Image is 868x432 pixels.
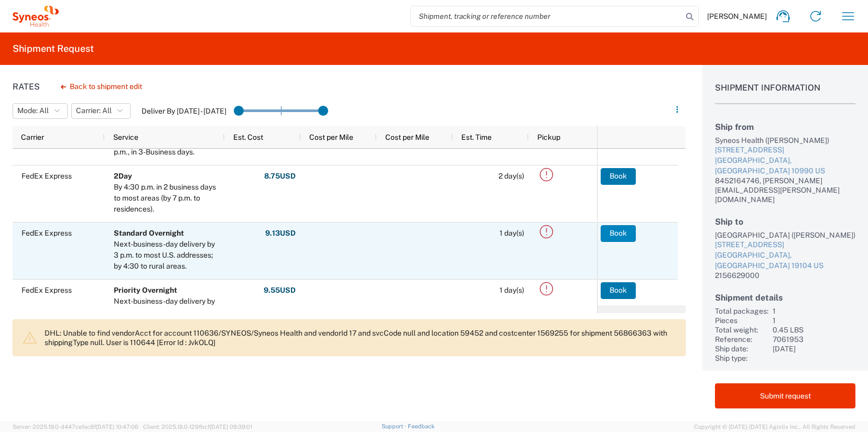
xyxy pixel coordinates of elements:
[21,133,44,141] span: Carrier
[13,42,94,55] h2: Shipment Request
[773,344,855,353] div: [DATE]
[715,271,855,280] div: 2156629000
[715,240,855,271] a: [STREET_ADDRESS][GEOGRAPHIC_DATA], [GEOGRAPHIC_DATA] 19104 US
[500,229,524,237] span: 1 day(s)
[601,225,636,242] button: Book
[601,168,636,185] button: Book
[715,156,855,176] div: [GEOGRAPHIC_DATA], [GEOGRAPHIC_DATA] 10990 US
[773,335,855,344] div: 7061953
[773,325,855,335] div: 0.45 LBS
[143,424,252,430] span: Client: 2025.19.0-129fbcf
[263,282,296,299] button: 9.55USD
[601,282,636,299] button: Book
[13,103,68,119] button: Mode: All
[773,306,855,316] div: 1
[13,424,138,430] span: Server: 2025.19.0-d447cefac8f
[114,182,220,215] div: By 4:30 p.m. in 2 business days to most areas (by 7 p.m. to residences).
[715,353,768,363] div: Ship type:
[114,296,220,351] div: Next-business-day delivery by 10:30 a.m. to most U.S. addresses; by noon, 4:30 p.m. or 5 p.m. in ...
[694,422,855,431] span: Copyright © [DATE]-[DATE] Agistix Inc., All Rights Reserved
[715,230,855,240] div: [GEOGRAPHIC_DATA] ([PERSON_NAME])
[114,239,220,272] div: Next-business-day delivery by 3 p.m. to most U.S. addresses; by 4:30 to rural areas.
[264,285,296,295] strong: 9.55 USD
[309,133,353,141] span: Cost per Mile
[21,172,72,180] span: FedEx Express
[114,286,177,294] b: Priority Overnight
[715,335,768,344] div: Reference:
[114,229,184,237] b: Standard Overnight
[21,286,72,294] span: FedEx Express
[264,171,296,181] strong: 8.75 USD
[715,250,855,271] div: [GEOGRAPHIC_DATA], [GEOGRAPHIC_DATA] 19104 US
[715,293,855,303] h2: Shipment details
[408,423,435,429] a: Feedback
[385,133,429,141] span: Cost per Mile
[715,122,855,132] h2: Ship from
[715,217,855,227] h2: Ship to
[715,145,855,156] div: [STREET_ADDRESS]
[71,103,131,119] button: Carrier: All
[715,344,768,353] div: Ship date:
[715,325,768,335] div: Total weight:
[537,133,560,141] span: Pickup
[210,424,252,430] span: [DATE] 09:39:01
[411,6,682,26] input: Shipment, tracking or reference number
[114,172,132,180] b: 2Day
[13,82,40,92] h1: Rates
[76,106,112,116] span: Carrier: All
[113,133,138,141] span: Service
[96,424,138,430] span: [DATE] 10:47:06
[715,83,855,104] h1: Shipment Information
[707,12,767,21] span: [PERSON_NAME]
[265,228,296,238] strong: 9.13 USD
[382,423,408,429] a: Support
[142,106,226,116] label: Deliver By [DATE] - [DATE]
[715,136,855,145] div: Syneos Health ([PERSON_NAME])
[461,133,492,141] span: Est. Time
[52,77,150,96] button: Back to shipment edit
[773,316,855,325] div: 1
[500,286,524,294] span: 1 day(s)
[21,229,72,237] span: FedEx Express
[265,225,296,242] button: 9.13USD
[715,383,855,408] button: Submit request
[715,316,768,325] div: Pieces
[715,240,855,250] div: [STREET_ADDRESS]
[45,328,677,347] p: DHL: Unable to find vendorAcct for account 110636/SYNEOS/Syneos Health and vendorId 17 and svcCod...
[715,306,768,316] div: Total packages:
[715,145,855,176] a: [STREET_ADDRESS][GEOGRAPHIC_DATA], [GEOGRAPHIC_DATA] 10990 US
[715,176,855,204] div: 8452164746, [PERSON_NAME][EMAIL_ADDRESS][PERSON_NAME][DOMAIN_NAME]
[233,133,263,141] span: Est. Cost
[17,106,49,116] span: Mode: All
[264,168,296,185] button: 8.75USD
[498,172,524,180] span: 2 day(s)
